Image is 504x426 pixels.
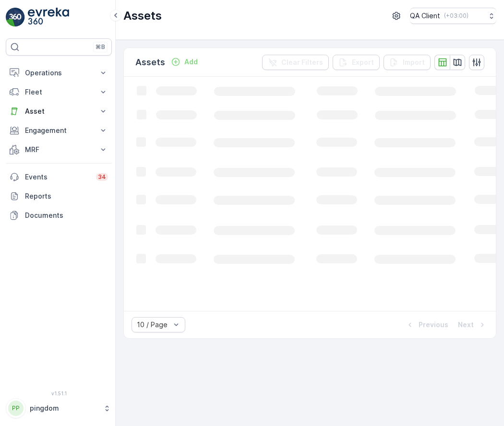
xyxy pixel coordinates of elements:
[403,58,425,67] p: Import
[410,11,440,21] p: QA Client
[96,43,105,51] p: ⌘B
[25,172,90,182] p: Events
[410,8,496,24] button: QA Client(+03:00)
[6,187,112,206] a: Reports
[6,206,112,225] a: Documents
[25,106,93,116] p: Asset
[262,55,329,70] button: Clear Filters
[25,68,93,78] p: Operations
[25,145,93,154] p: MRF
[444,12,468,20] p: ( +03:00 )
[8,401,24,416] div: PP
[6,102,112,121] button: Asset
[25,191,108,201] p: Reports
[6,140,112,159] button: MRF
[135,56,165,69] p: Assets
[25,87,93,97] p: Fleet
[281,58,323,67] p: Clear Filters
[6,398,112,418] button: PPpingdom
[6,8,25,27] img: logo
[384,55,431,70] button: Import
[6,121,112,140] button: Engagement
[6,167,112,187] a: Events34
[458,320,474,330] p: Next
[404,319,449,331] button: Previous
[123,8,162,24] p: Assets
[28,8,69,27] img: logo_light-DOdMpM7g.png
[457,319,488,331] button: Next
[25,126,93,135] p: Engagement
[419,320,448,330] p: Previous
[6,390,112,396] span: v 1.51.1
[25,211,108,220] p: Documents
[30,403,98,413] p: pingdom
[184,57,198,67] p: Add
[6,83,112,102] button: Fleet
[98,173,106,181] p: 34
[333,55,380,70] button: Export
[6,63,112,83] button: Operations
[352,58,374,67] p: Export
[167,56,202,68] button: Add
